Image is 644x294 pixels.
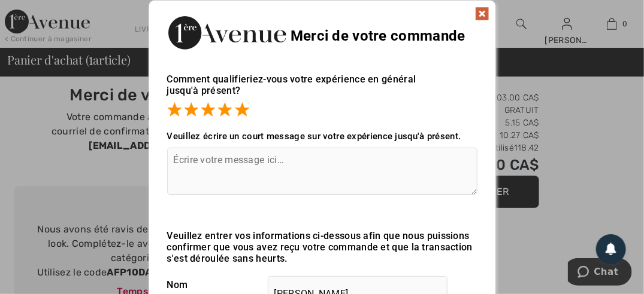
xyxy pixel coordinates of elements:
[26,8,51,19] span: Chat
[167,230,477,264] div: Veuillez entrer vos informations ci-dessous afin que nous puissions confirmer que vous avez reçu ...
[167,131,477,142] div: Veuillez écrire un court message sur votre expérience jusqu'à présent.
[167,62,477,119] div: Comment qualifieriez-vous votre expérience en général jusqu'à présent?
[291,27,465,44] span: Merci de votre commande
[167,13,287,53] img: Merci de votre commande
[475,7,489,21] img: x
